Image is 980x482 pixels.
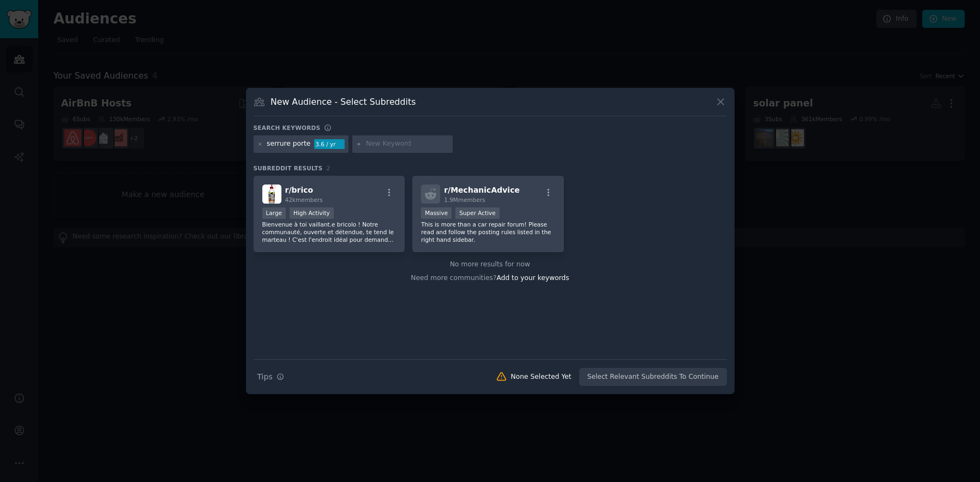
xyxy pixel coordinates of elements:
div: serrure porte [267,139,310,149]
img: brico [262,185,281,204]
p: Bienvenue à toi vaillant.e bricolo ! Notre communauté, ouverte et détendue, te tend le marteau ! ... [262,221,396,243]
div: Massive [421,207,452,219]
div: Large [262,207,286,219]
span: 42k members [285,197,323,203]
div: Super Active [455,207,500,219]
div: No more results for now [254,260,727,270]
span: Subreddit Results [254,164,323,172]
span: Add to your keywords [497,274,569,282]
span: 2 [327,165,330,171]
span: r/ brico [285,186,314,194]
span: r/ MechanicAdvice [444,186,520,194]
button: Tips [254,367,288,386]
div: 3.6 / yr [314,139,345,149]
div: None Selected Yet [511,372,572,382]
span: 1.9M members [444,197,485,203]
input: New Keyword [366,139,449,149]
h3: New Audience - Select Subreddits [270,96,416,108]
div: High Activity [290,207,334,219]
span: Tips [257,371,273,383]
p: This is more than a car repair forum! Please read and follow the posting rules listed in the righ... [421,221,555,243]
h3: Search keywords [254,124,321,132]
div: Need more communities? [254,270,727,283]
